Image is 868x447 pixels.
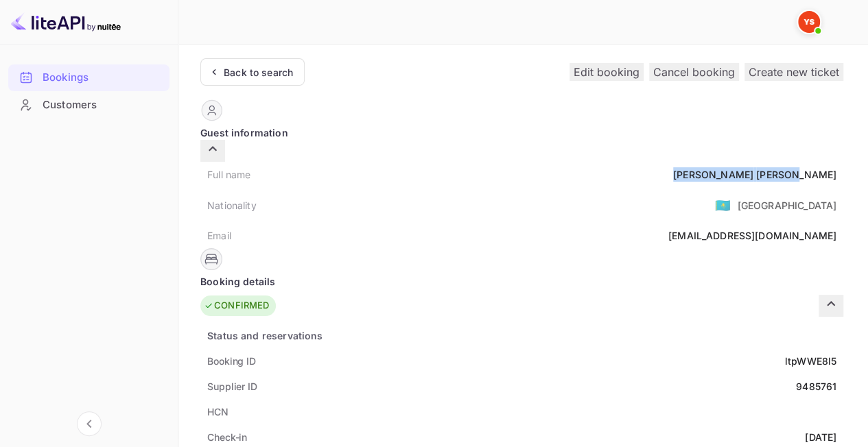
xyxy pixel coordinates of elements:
div: Bookings [43,70,163,86]
div: 9485761 [796,379,836,394]
a: Bookings [8,64,169,90]
span: United States [714,193,730,217]
button: Collapse navigation [77,411,102,436]
div: Nationality [207,198,257,213]
a: Customers [8,92,169,117]
div: Guest information [200,125,843,140]
button: Create new ticket [744,63,843,81]
div: Customers [8,92,169,119]
div: Check-in [207,430,247,444]
img: Yandex Support [798,11,820,33]
div: Status and reservations [207,328,322,343]
div: Bookings [8,64,169,91]
div: Booking details [200,274,843,289]
div: HCN [207,404,228,419]
div: [GEOGRAPHIC_DATA] [737,198,836,213]
div: [DATE] [805,430,836,444]
img: LiteAPI logo [11,11,121,33]
div: Customers [43,97,163,113]
div: Supplier ID [207,379,257,394]
div: ltpWWE8l5 [785,354,836,368]
div: Back to search [224,65,293,80]
div: Full name [207,167,250,182]
div: Booking ID [207,354,256,368]
div: [EMAIL_ADDRESS][DOMAIN_NAME] [668,228,836,243]
div: CONFIRMED [204,299,269,313]
div: [PERSON_NAME] [PERSON_NAME] [673,167,836,182]
button: Edit booking [570,63,644,81]
div: Email [207,228,231,243]
button: Cancel booking [649,63,739,81]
